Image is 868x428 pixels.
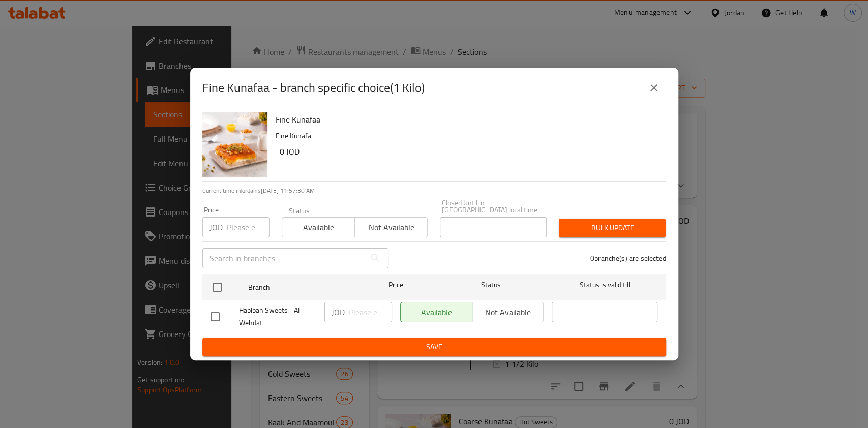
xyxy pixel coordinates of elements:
h6: 0 JOD [280,144,658,159]
span: Habibah Sweets - Al Wehdat [239,304,316,329]
p: JOD [332,306,345,318]
button: Save [202,338,666,356]
span: Price [362,279,430,291]
span: Branch [248,281,354,294]
button: close [642,76,666,100]
input: Search in branches [202,248,365,268]
input: Please enter price [349,302,392,322]
span: Status [438,279,544,291]
span: Not available [359,220,424,235]
p: JOD [209,221,223,233]
input: Please enter price [227,217,270,237]
p: Current time in Jordan is [DATE] 11:57:30 AM [202,186,666,195]
button: Bulk update [559,219,666,237]
span: Available [286,220,351,235]
h2: Fine Kunafaa - branch specific choice(1 Kilo) [202,80,425,96]
h6: Fine Kunafaa [276,112,658,127]
button: Not available [354,217,428,237]
p: 0 branche(s) are selected [590,253,666,263]
span: Bulk update [567,222,657,234]
span: Status is valid till [552,279,657,291]
span: Save [211,341,658,353]
button: Available [282,217,355,237]
img: Fine Kunafaa [202,112,267,177]
p: Fine Kunafa [276,130,658,142]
